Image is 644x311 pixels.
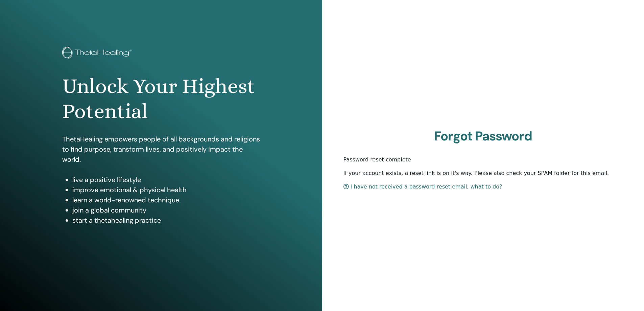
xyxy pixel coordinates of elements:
p: Password reset complete [343,156,623,164]
p: ThetaHealing empowers people of all backgrounds and religions to find purpose, transform lives, a... [62,134,260,164]
a: I have not received a password reset email, what to do? [343,183,502,190]
li: improve emotional & physical health [72,185,260,195]
h1: Unlock Your Highest Potential [62,74,260,124]
li: start a thetahealing practice [72,215,260,225]
p: If your account exists, a reset link is on it's way. Please also check your SPAM folder for this ... [343,169,623,177]
li: learn a world-renowned technique [72,195,260,205]
li: live a positive lifestyle [72,175,260,185]
h2: Forgot Password [343,129,623,144]
li: join a global community [72,205,260,215]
